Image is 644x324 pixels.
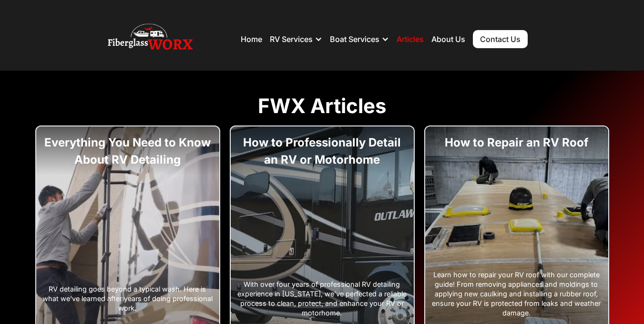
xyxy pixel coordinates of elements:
a: Home [241,34,262,44]
img: Fiberglass WorX – RV Repair, RV Roof & RV Detailing [108,20,193,58]
div: RV Services [270,34,313,44]
a: Contact Us [473,30,528,48]
div: Boat Services [330,34,379,44]
div: Learn how to repair your RV roof with our complete guide! From removing appliances and moldings t... [429,270,603,318]
div: With over four years of professional RV detailing experience in [US_STATE], we've perfected a rel... [235,280,409,318]
a: About Us [431,34,465,44]
a: Articles [397,34,424,44]
div: RV detailing goes beyond a typical wash. Here is what we've learned after years of doing professi... [41,284,215,318]
div: RV Services [270,25,322,53]
div: Boat Services [330,25,389,53]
